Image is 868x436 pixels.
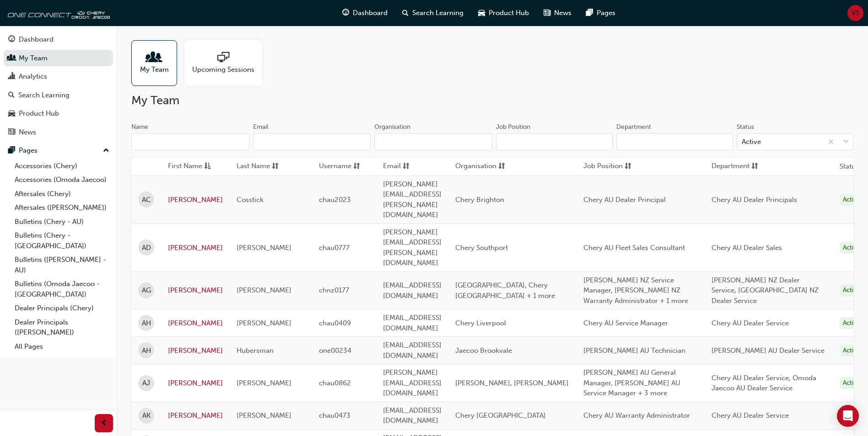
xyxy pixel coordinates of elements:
span: [PERSON_NAME] AU Technician [583,346,685,355]
span: Email [383,161,401,172]
img: oneconnect [5,4,110,22]
span: [PERSON_NAME] [237,286,291,294]
a: Search Learning [4,87,113,104]
span: Chery AU Dealer Service [712,411,789,420]
a: Product Hub [4,105,113,122]
a: Dealer Principals ([PERSON_NAME]) [11,315,113,340]
a: My Team [131,40,184,86]
span: people-icon [8,54,15,63]
div: Dashboard [19,34,54,45]
span: AD [142,243,151,253]
span: chau0409 [319,319,351,327]
span: Chery AU Dealer Sales [712,244,782,252]
div: Search Learning [18,90,70,101]
a: Accessories (Omoda Jaecoo) [11,173,113,187]
span: AC [142,195,151,205]
span: AH [142,318,151,329]
input: Job Position [496,133,613,150]
a: Dealer Principals (Chery) [11,301,113,315]
th: Status [840,161,859,172]
span: up-icon [103,145,109,157]
span: search-icon [8,91,15,100]
span: one00234 [319,346,351,355]
div: Active [840,242,863,254]
span: Chery AU Dealer Service, Omoda Jaecoo AU Dealer Service [712,374,816,393]
span: people-icon [148,52,160,64]
span: chau2023 [319,196,351,204]
span: Department [712,161,749,172]
span: [PERSON_NAME] [237,411,291,420]
a: [PERSON_NAME] [168,410,223,421]
input: Department [616,133,733,150]
span: chart-icon [8,73,15,81]
div: Analytics [19,71,47,82]
a: News [4,124,113,141]
span: AK [142,410,151,421]
a: guage-iconDashboard [335,4,395,22]
span: news-icon [544,7,550,19]
input: Organisation [374,133,492,150]
span: Job Position [583,161,623,172]
a: Bulletins ([PERSON_NAME] - AU) [11,253,113,277]
span: Dashboard [353,8,388,18]
span: [EMAIL_ADDRESS][DOMAIN_NAME] [383,406,442,425]
span: pages-icon [586,7,593,19]
button: Organisationsorting-icon [455,161,506,172]
span: Chery AU Fleet Sales Consultant [583,244,685,252]
span: AG [142,285,151,296]
span: news-icon [8,128,15,137]
span: asc-icon [204,161,211,172]
span: Pages [597,8,615,18]
span: Chery AU Dealer Principal [583,196,666,204]
a: Dashboard [4,31,113,48]
span: chau0777 [319,244,350,252]
span: [PERSON_NAME] [237,244,291,252]
a: [PERSON_NAME] [168,318,223,329]
div: Department [616,122,651,132]
span: sorting-icon [625,161,631,172]
button: Usernamesorting-icon [319,161,369,172]
a: Upcoming Sessions [184,40,270,86]
button: Emailsorting-icon [383,161,433,172]
span: Username [319,161,351,172]
a: [PERSON_NAME] [168,285,223,296]
a: Aftersales ([PERSON_NAME]) [11,201,113,215]
span: First Name [168,161,202,172]
span: Jaecoo Brookvale [455,346,512,355]
span: chau0473 [319,411,350,420]
span: [EMAIL_ADDRESS][DOMAIN_NAME] [383,281,442,300]
span: Search Learning [412,8,464,18]
span: [EMAIL_ADDRESS][DOMAIN_NAME] [383,314,442,332]
div: Pages [19,145,38,156]
span: search-icon [402,7,409,19]
div: Active [840,194,863,206]
a: My Team [4,50,113,67]
span: Cosstick [237,196,264,204]
span: guage-icon [8,36,15,44]
a: news-iconNews [536,4,579,22]
span: Chery [GEOGRAPHIC_DATA] [455,411,546,420]
div: Active [742,137,761,147]
button: Departmentsorting-icon [712,161,762,172]
button: DashboardMy TeamAnalyticsSearch LearningProduct HubNews [4,29,113,142]
span: guage-icon [342,7,349,19]
input: Name [131,133,249,150]
button: Pages [4,142,113,159]
span: [PERSON_NAME][EMAIL_ADDRESS][PERSON_NAME][DOMAIN_NAME] [383,180,442,219]
span: sorting-icon [498,161,505,172]
div: Status [737,122,754,132]
div: Job Position [496,122,530,132]
div: Product Hub [19,108,59,119]
span: Chery Liverpool [455,319,506,327]
a: Analytics [4,68,113,85]
div: Active [840,317,863,330]
a: All Pages [11,340,113,354]
span: sessionType_ONLINE_URL-icon [217,52,229,64]
span: chnz0177 [319,286,349,294]
span: Chery AU Warranty Administrator [583,411,690,420]
span: [PERSON_NAME] NZ Dealer Service, [GEOGRAPHIC_DATA] NZ Dealer Service [712,276,819,305]
a: [PERSON_NAME] [168,243,223,253]
span: sorting-icon [272,161,279,172]
a: pages-iconPages [579,4,623,22]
